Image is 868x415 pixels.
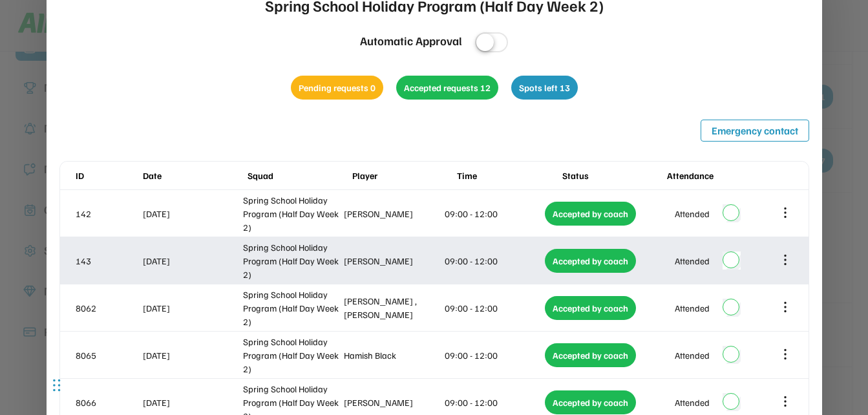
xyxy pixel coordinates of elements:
[445,207,543,220] div: 09:00 - 12:00
[76,396,140,409] div: 8066
[545,296,636,320] div: Accepted by coach
[344,396,442,409] div: [PERSON_NAME]
[445,348,543,362] div: 09:00 - 12:00
[76,169,140,182] div: ID
[344,254,442,268] div: [PERSON_NAME]
[143,348,241,362] div: [DATE]
[143,301,241,315] div: [DATE]
[545,202,636,226] div: Accepted by coach
[445,301,543,315] div: 09:00 - 12:00
[562,169,664,182] div: Status
[248,169,350,182] div: Squad
[396,76,498,100] div: Accepted requests 12
[143,396,241,409] div: [DATE]
[76,301,140,315] div: 8062
[511,76,578,100] div: Spots left 13
[675,396,710,409] div: Attended
[445,254,543,268] div: 09:00 - 12:00
[352,169,454,182] div: Player
[545,390,636,414] div: Accepted by coach
[291,76,383,100] div: Pending requests 0
[675,207,710,220] div: Attended
[667,169,769,182] div: Attendance
[445,396,543,409] div: 09:00 - 12:00
[344,348,442,362] div: Hamish Black
[143,254,241,268] div: [DATE]
[243,288,341,328] div: Spring School Holiday Program (Half Day Week 2)
[675,301,710,315] div: Attended
[76,207,140,220] div: 142
[76,348,140,362] div: 8065
[675,348,710,362] div: Attended
[360,32,462,50] div: Automatic Approval
[143,169,245,182] div: Date
[344,207,442,220] div: [PERSON_NAME]
[143,207,241,220] div: [DATE]
[701,120,809,142] button: Emergency contact
[675,254,710,268] div: Attended
[545,343,636,367] div: Accepted by coach
[243,240,341,281] div: Spring School Holiday Program (Half Day Week 2)
[457,169,559,182] div: Time
[243,335,341,376] div: Spring School Holiday Program (Half Day Week 2)
[344,294,442,321] div: [PERSON_NAME] , [PERSON_NAME]
[243,193,341,234] div: Spring School Holiday Program (Half Day Week 2)
[545,249,636,273] div: Accepted by coach
[76,254,140,268] div: 143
